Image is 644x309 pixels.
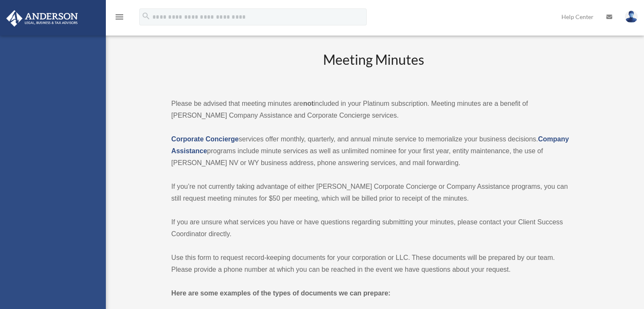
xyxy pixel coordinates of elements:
p: services offer monthly, quarterly, and annual minute service to memorialize your business decisio... [171,133,577,169]
i: search [141,11,151,21]
img: User Pic [625,11,638,23]
i: menu [114,12,124,22]
a: menu [114,15,124,22]
strong: not [303,100,314,107]
p: If you are unsure what services you have or have questions regarding submitting your minutes, ple... [171,216,577,240]
strong: Here are some examples of the types of documents we can prepare: [171,290,391,297]
p: Please be advised that meeting minutes are included in your Platinum subscription. Meeting minute... [171,98,577,121]
p: If you’re not currently taking advantage of either [PERSON_NAME] Corporate Concierge or Company A... [171,181,577,204]
a: Corporate Concierge [171,135,239,143]
h2: Meeting Minutes [171,50,577,86]
img: Anderson Advisors Platinum Portal [4,10,80,27]
a: Company Assistance [171,135,569,154]
p: Use this form to request record-keeping documents for your corporation or LLC. These documents wi... [171,252,577,276]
